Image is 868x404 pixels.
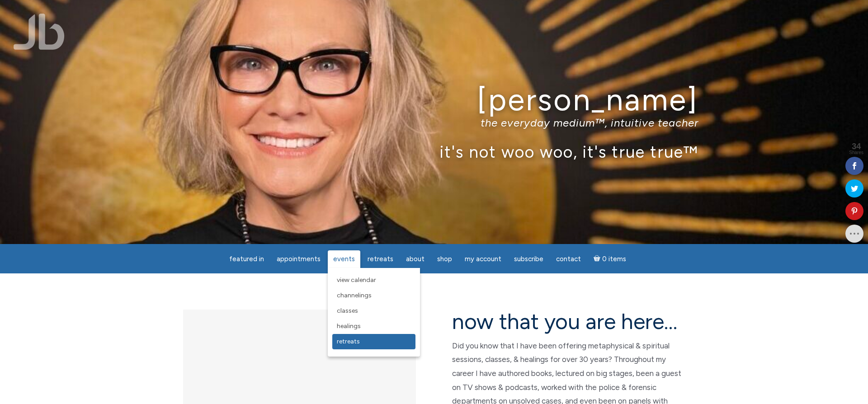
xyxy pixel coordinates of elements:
[594,255,602,263] i: Cart
[277,255,321,263] span: Appointments
[332,303,415,319] a: Classes
[514,255,543,263] span: Subscribe
[556,255,581,263] span: Contact
[401,250,430,268] a: About
[368,255,393,263] span: Retreats
[551,250,586,268] a: Contact
[406,255,425,263] span: About
[271,250,326,268] a: Appointments
[362,250,399,268] a: Retreats
[509,250,549,268] a: Subscribe
[333,255,355,263] span: Events
[332,334,415,349] a: Retreats
[14,14,65,50] img: Jamie Butler. The Everyday Medium
[224,250,269,268] a: featured in
[465,255,501,263] span: My Account
[170,142,698,161] p: it's not woo woo, it's true true™
[170,83,698,117] h1: [PERSON_NAME]
[602,256,626,263] span: 0 items
[328,250,360,268] a: Events
[459,250,507,268] a: My Account
[337,291,372,299] span: Channelings
[229,255,264,263] span: featured in
[332,288,415,303] a: Channelings
[337,276,376,284] span: View Calendar
[337,322,361,330] span: Healings
[588,249,632,268] a: Cart0 items
[849,142,863,150] span: 34
[332,272,415,288] a: View Calendar
[432,250,458,268] a: Shop
[437,255,452,263] span: Shop
[337,338,360,345] span: Retreats
[849,150,863,155] span: Shares
[332,319,415,334] a: Healings
[337,307,358,315] span: Classes
[170,116,698,129] p: the everyday medium™, intuitive teacher
[452,310,685,334] h2: now that you are here…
